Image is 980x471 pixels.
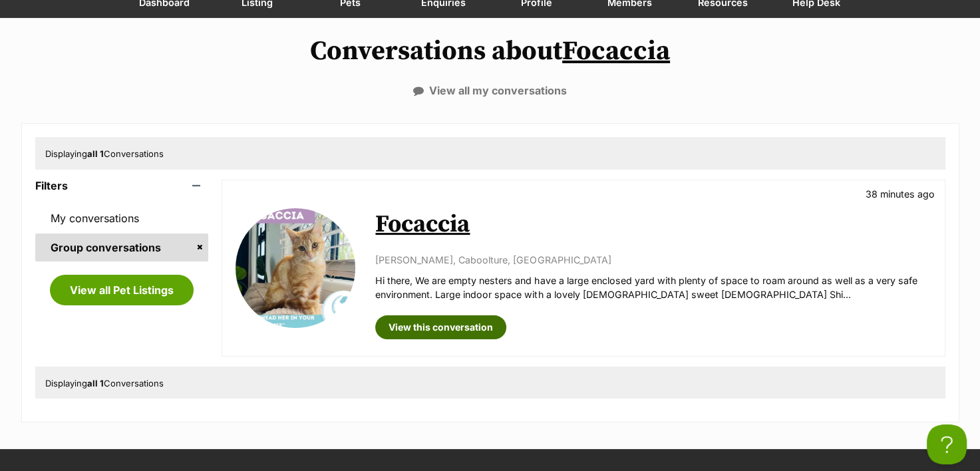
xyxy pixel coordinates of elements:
a: My conversations [35,204,209,232]
strong: all 1 [87,378,104,389]
p: Hi there, We are empty nesters and have a large enclosed yard with plenty of space to roam around... [375,273,931,302]
a: Focaccia [375,210,470,239]
img: Focaccia [236,208,355,328]
header: Filters [35,180,209,192]
iframe: Help Scout Beacon - Open [927,424,967,464]
a: View all Pet Listings [50,275,194,305]
a: Group conversations [35,234,209,261]
span: Displaying Conversations [45,378,164,389]
a: Focaccia [562,35,670,68]
span: Displaying Conversations [45,148,164,159]
p: 38 minutes ago [866,187,935,201]
p: [PERSON_NAME], Caboolture, [GEOGRAPHIC_DATA] [375,253,931,267]
strong: all 1 [87,148,104,159]
a: View all my conversations [413,84,567,96]
a: View this conversation [375,315,506,339]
